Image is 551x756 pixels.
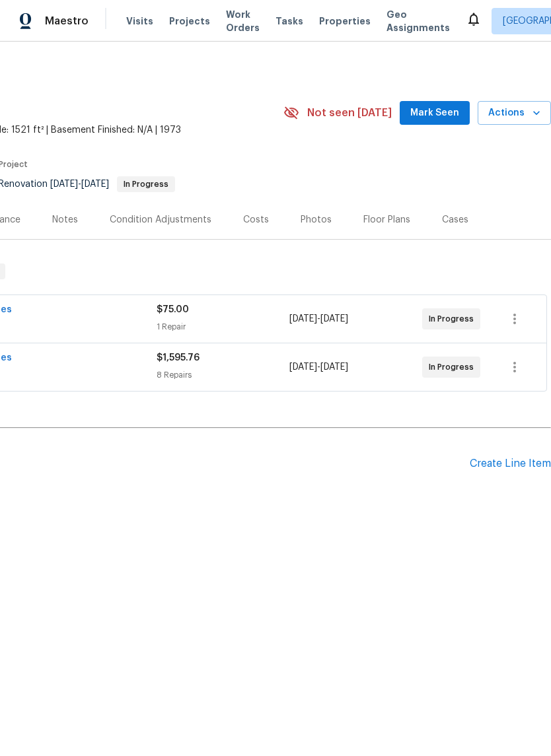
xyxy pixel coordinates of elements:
[157,353,200,362] span: $1,595.76
[45,15,89,28] span: Maestro
[275,17,303,26] span: Tasks
[478,101,551,125] button: Actions
[50,180,109,189] span: -
[157,305,189,314] span: $75.00
[110,213,211,226] div: Condition Adjustments
[126,15,153,28] span: Visits
[320,362,348,372] span: [DATE]
[289,361,348,374] span: -
[470,458,551,470] div: Create Line Item
[289,362,317,372] span: [DATE]
[400,101,470,125] button: Mark Seen
[289,314,317,324] span: [DATE]
[118,180,174,188] span: In Progress
[289,312,348,326] span: -
[301,213,332,226] div: Photos
[488,105,540,121] span: Actions
[442,213,468,226] div: Cases
[319,15,371,28] span: Properties
[157,320,289,333] div: 1 Repair
[429,361,479,374] span: In Progress
[307,106,392,120] span: Not seen [DATE]
[386,8,450,34] span: Geo Assignments
[363,213,410,226] div: Floor Plans
[81,180,109,189] span: [DATE]
[410,105,459,121] span: Mark Seen
[320,314,348,324] span: [DATE]
[226,8,260,34] span: Work Orders
[429,312,479,326] span: In Progress
[157,368,289,382] div: 8 Repairs
[50,180,78,189] span: [DATE]
[243,213,269,226] div: Costs
[169,15,210,28] span: Projects
[52,213,78,226] div: Notes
